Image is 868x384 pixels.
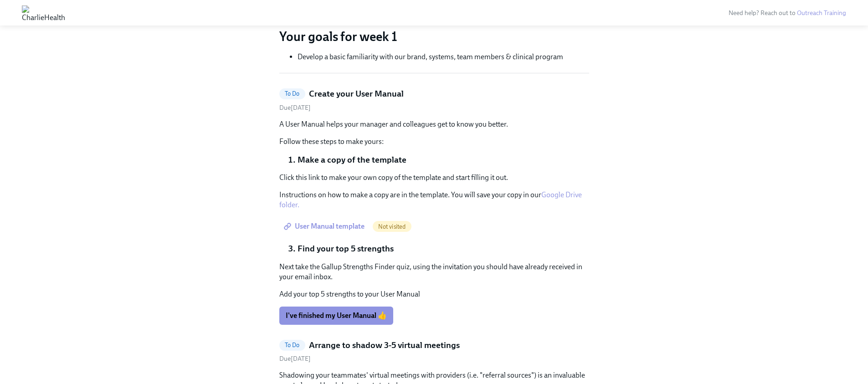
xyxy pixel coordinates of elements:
span: Need help? Reach out to [729,9,846,17]
span: Tuesday, October 14th 2025, 10:00 am [279,355,311,363]
a: To DoArrange to shadow 3-5 virtual meetingsDue[DATE] [279,339,589,364]
span: User Manual template [286,222,365,231]
span: To Do [279,90,305,97]
span: To Do [279,342,305,348]
p: Add your top 5 strengths to your User Manual [279,289,589,299]
p: Next take the Gallup Strengths Finder quiz, using the invitation you should have already received... [279,262,589,282]
p: Click this link to make your own copy of the template and start filling it out. [279,173,589,183]
button: I've finished my User Manual 👍 [279,307,393,325]
span: I've finished my User Manual 👍 [286,311,387,320]
p: A User Manual helps your manager and colleagues get to know you better. [279,119,589,129]
span: Thursday, October 9th 2025, 10:00 am [279,104,311,112]
a: Outreach Training [797,9,846,17]
li: Find your top 5 strengths [298,243,589,255]
h5: Create your User Manual [309,88,404,100]
a: User Manual template [279,217,371,236]
h5: Arrange to shadow 3-5 virtual meetings [309,339,460,351]
p: Follow these steps to make yours: [279,137,589,147]
img: CharlieHealth [22,5,65,20]
a: To DoCreate your User ManualDue[DATE] [279,88,589,112]
li: Develop a basic familiarity with our brand, systems, team members & clinical program [298,52,589,62]
li: Make a copy of the template [298,154,589,166]
p: Your goals for week 1 [279,28,589,45]
p: Instructions on how to make a copy are in the template. You will save your copy in our [279,190,589,210]
span: Not visited [373,223,411,230]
